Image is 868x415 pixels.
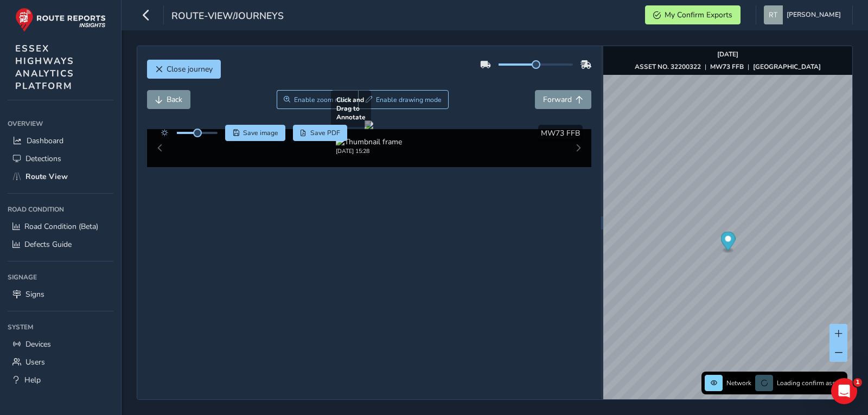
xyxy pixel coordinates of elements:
[717,50,738,59] strong: [DATE]
[764,5,845,24] button: [PERSON_NAME]
[787,5,841,24] span: [PERSON_NAME]
[147,60,221,79] button: Close journey
[167,94,182,105] span: Back
[543,94,572,105] span: Forward
[710,62,744,71] strong: MW73 FFB
[764,5,783,24] img: diamond-layout
[310,129,340,137] span: Save PDF
[147,90,190,109] button: Back
[171,9,284,24] span: route-view/journeys
[25,154,61,164] span: Detections
[15,42,74,92] span: ESSEX HIGHWAYS ANALYTICS PLATFORM
[25,289,44,299] span: Signs
[635,62,701,71] strong: ASSET NO. 32200322
[336,147,402,155] div: [DATE] 15:28
[8,371,113,389] a: Help
[645,5,741,24] button: My Confirm Exports
[358,90,449,109] button: Draw
[753,62,821,71] strong: [GEOGRAPHIC_DATA]
[535,90,591,109] button: Forward
[8,116,113,132] div: Overview
[24,239,72,250] span: Defects Guide
[24,375,41,385] span: Help
[25,171,68,182] span: Route View
[8,150,113,168] a: Detections
[8,168,113,186] a: Route View
[15,8,106,32] img: rr logo
[8,269,113,285] div: Signage
[8,235,113,253] a: Defects Guide
[8,319,113,335] div: System
[294,95,352,104] span: Enable zoom mode
[635,62,821,71] div: | |
[8,353,113,371] a: Users
[777,379,844,387] span: Loading confirm assets
[25,339,51,349] span: Devices
[293,125,348,141] button: PDF
[336,137,402,147] img: Thumbnail frame
[376,95,442,104] span: Enable drawing mode
[726,379,751,387] span: Network
[25,357,45,367] span: Users
[831,378,857,404] iframe: Intercom live chat
[8,132,113,150] a: Dashboard
[853,378,862,387] span: 1
[720,232,735,254] div: Map marker
[8,335,113,353] a: Devices
[243,129,278,137] span: Save image
[8,285,113,303] a: Signs
[225,125,285,141] button: Save
[167,64,213,74] span: Close journey
[8,218,113,235] a: Road Condition (Beta)
[277,90,359,109] button: Zoom
[541,128,580,138] span: MW73 FFB
[665,10,732,20] span: My Confirm Exports
[27,136,63,146] span: Dashboard
[8,201,113,218] div: Road Condition
[24,221,98,232] span: Road Condition (Beta)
